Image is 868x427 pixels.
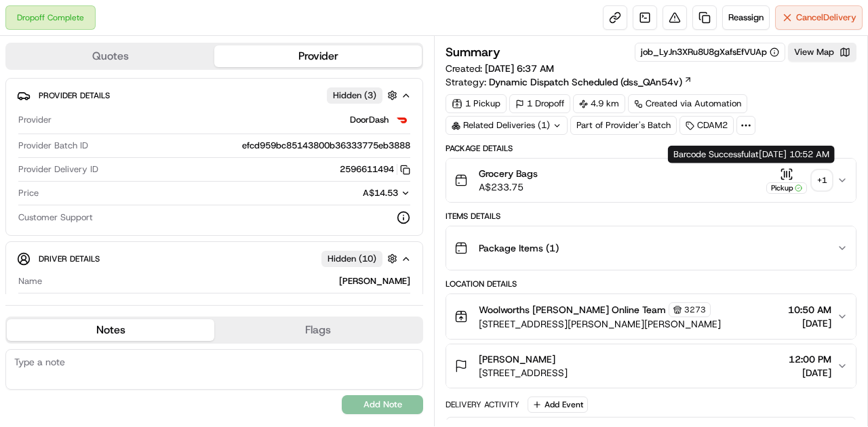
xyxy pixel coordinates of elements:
[363,187,398,199] span: A$14.53
[446,143,856,154] div: Package Details
[728,12,764,24] span: Reassign
[446,94,507,113] div: 1 Pickup
[446,226,856,270] button: Package Items (1)
[789,352,831,366] span: 12:00 PM
[766,182,807,194] div: Pickup
[39,253,100,264] span: Driver Details
[751,148,829,160] span: at [DATE] 10:52 AM
[214,319,422,341] button: Flags
[321,250,401,267] button: Hidden (10)
[479,180,538,194] span: A$233.75
[789,366,831,380] span: [DATE]
[479,303,666,317] span: Woolworths [PERSON_NAME] Online Team
[18,275,42,287] span: Name
[796,12,856,24] span: Cancel Delivery
[722,5,770,30] button: Reassign
[509,94,570,113] div: 1 Dropoff
[684,304,706,315] span: 3273
[39,90,110,101] span: Provider Details
[446,399,519,410] div: Delivery Activity
[135,75,164,85] span: Pylon
[446,46,500,58] h3: Summary
[333,89,376,102] span: Hidden ( 3 )
[528,396,588,413] button: Add Event
[242,140,410,152] span: efcd959bc85143800b36333775eb3888
[18,187,39,199] span: Price
[327,87,401,104] button: Hidden (3)
[7,45,214,67] button: Quotes
[446,75,692,89] div: Strategy:
[446,116,568,135] div: Related Deliveries (1)
[446,159,856,202] button: Grocery BagsA$233.75Pickup+1
[18,211,93,224] span: Customer Support
[18,163,98,176] span: Provider Delivery ID
[479,241,559,255] span: Package Items ( 1 )
[17,84,412,106] button: Provider DetailsHidden (3)
[788,43,856,62] button: View Map
[291,187,410,199] button: A$14.53
[446,344,856,388] button: [PERSON_NAME][STREET_ADDRESS]12:00 PM[DATE]
[479,317,721,331] span: [STREET_ADDRESS][PERSON_NAME][PERSON_NAME]
[766,167,831,194] button: Pickup+1
[446,62,554,75] span: Created:
[328,253,376,265] span: Hidden ( 10 )
[788,317,831,330] span: [DATE]
[17,247,412,270] button: Driver DetailsHidden (10)
[485,62,554,75] span: [DATE] 6:37 AM
[641,46,779,58] button: job_LyJn3XRu8U8gXafsEfVUAp
[812,171,831,190] div: + 1
[788,303,831,317] span: 10:50 AM
[394,112,410,128] img: doordash_logo_v2.png
[18,114,52,126] span: Provider
[573,94,625,113] div: 4.9 km
[446,294,856,339] button: Woolworths [PERSON_NAME] Online Team3273[STREET_ADDRESS][PERSON_NAME][PERSON_NAME]10:50 AM[DATE]
[96,74,164,85] a: Powered byPylon
[489,75,682,89] span: Dynamic Dispatch Scheduled (dss_QAn54v)
[668,146,835,163] div: Barcode Successful
[18,140,88,152] span: Provider Batch ID
[628,94,747,113] a: Created via Automation
[214,45,422,67] button: Provider
[340,163,410,176] button: 2596611494
[7,319,214,341] button: Notes
[446,279,856,289] div: Location Details
[350,114,389,126] span: DoorDash
[479,167,538,180] span: Grocery Bags
[479,352,555,366] span: [PERSON_NAME]
[766,167,807,194] button: Pickup
[446,211,856,222] div: Items Details
[47,275,410,287] div: [PERSON_NAME]
[479,366,568,380] span: [STREET_ADDRESS]
[489,75,692,89] a: Dynamic Dispatch Scheduled (dss_QAn54v)
[775,5,863,30] button: CancelDelivery
[679,116,734,135] div: CDAM2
